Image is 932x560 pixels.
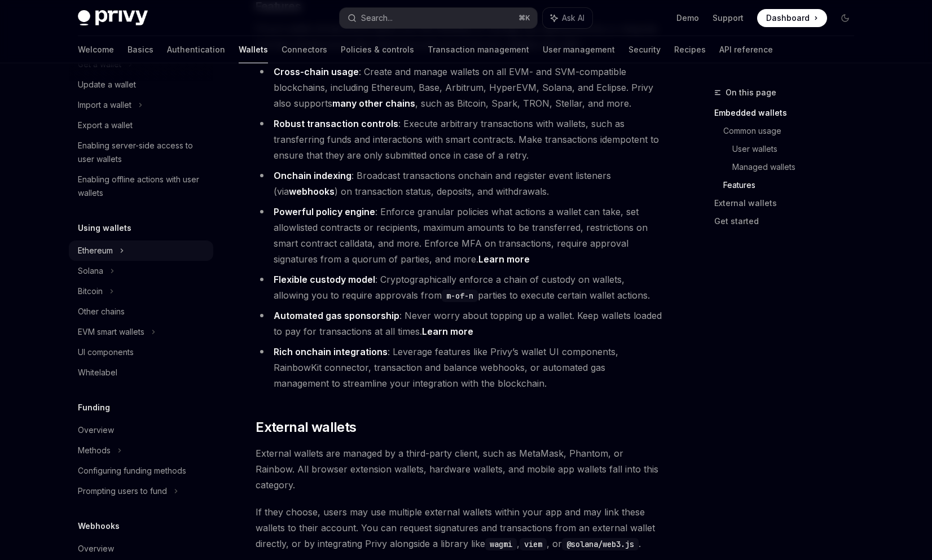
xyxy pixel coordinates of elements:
span: Dashboard [766,12,810,24]
a: Enabling server-side access to user wallets [69,135,213,169]
button: Toggle dark mode [836,9,854,27]
strong: Automated gas sponsorship [274,310,399,321]
a: Enabling offline actions with user wallets [69,169,213,203]
a: UI components [69,342,213,362]
a: Embedded wallets [714,104,863,122]
li: : Leverage features like Privy’s wallet UI components, RainbowKit connector, transaction and bala... [256,344,662,391]
div: Search... [361,11,393,25]
strong: Powerful policy engine [274,206,375,217]
span: Ask AI [562,12,584,24]
strong: Onchain indexing [274,170,351,181]
a: Basics [128,36,153,63]
span: On this page [726,86,776,99]
div: EVM smart wallets [78,325,144,339]
a: Update a wallet [69,75,213,95]
a: Security [628,36,661,63]
a: Learn more [422,326,473,338]
li: : Never worry about topping up a wallet. Keep wallets loaded to pay for transactions at all times. [256,308,662,339]
span: ⌘ K [518,14,530,23]
strong: Flexible custody model [274,274,375,285]
a: Whitelabel [69,362,213,383]
a: Get started [714,212,863,230]
a: webhooks [289,186,335,198]
a: Recipes [674,36,706,63]
a: API reference [719,36,773,63]
a: User wallets [732,140,863,158]
span: External wallets [256,418,356,436]
div: Methods [78,444,111,457]
span: External wallets are managed by a third-party client, such as MetaMask, Phantom, or Rainbow. All ... [256,445,662,493]
div: Solana [78,264,103,278]
span: If they choose, users may use multiple external wallets within your app and may link these wallet... [256,504,662,552]
a: Demo [676,12,699,24]
code: @solana/web3.js [562,538,639,550]
div: UI components [78,345,134,359]
button: Search...⌘K [340,8,537,28]
img: dark logo [78,10,148,26]
a: Authentication [167,36,225,63]
div: Import a wallet [78,98,131,112]
a: Welcome [78,36,114,63]
li: : Create and manage wallets on all EVM- and SVM-compatible blockchains, including Ethereum, Base,... [256,64,662,111]
div: Enabling offline actions with user wallets [78,173,206,200]
a: Connectors [282,36,327,63]
h5: Using wallets [78,221,131,235]
a: Dashboard [757,9,827,27]
h5: Webhooks [78,519,120,533]
strong: Rich onchain integrations [274,346,388,357]
a: many other chains [332,98,415,110]
code: viem [520,538,547,550]
a: Other chains [69,301,213,322]
li: : Cryptographically enforce a chain of custody on wallets, allowing you to require approvals from... [256,272,662,303]
li: : Execute arbitrary transactions with wallets, such as transferring funds and interactions with s... [256,116,662,163]
code: wagmi [485,538,517,550]
div: Whitelabel [78,366,117,379]
strong: Robust transaction controls [274,118,398,129]
a: External wallets [714,194,863,212]
a: Policies & controls [341,36,414,63]
div: Bitcoin [78,285,103,298]
button: Ask AI [543,8,592,28]
a: Wallets [239,36,268,63]
a: Transaction management [428,36,529,63]
a: Support [713,12,744,24]
a: User management [543,36,615,63]
code: m-of-n [442,290,478,302]
div: Prompting users to fund [78,484,167,498]
strong: Cross-chain usage [274,66,359,77]
div: Ethereum [78,244,113,257]
div: Export a wallet [78,119,133,132]
a: Learn more [478,253,530,265]
div: Configuring funding methods [78,464,186,478]
div: Overview [78,423,114,437]
a: Configuring funding methods [69,461,213,481]
a: Managed wallets [732,158,863,176]
a: Features [723,176,863,194]
li: : Enforce granular policies what actions a wallet can take, set allowlisted contracts or recipien... [256,204,662,267]
div: Overview [78,542,114,555]
div: Update a wallet [78,78,136,91]
a: Common usage [723,122,863,140]
a: Export a wallet [69,115,213,135]
a: Overview [69,539,213,559]
h5: Funding [78,401,110,414]
div: Enabling server-side access to user wallets [78,139,206,166]
div: Other chains [78,305,125,318]
li: : Broadcast transactions onchain and register event listeners (via ) on transaction status, depos... [256,168,662,199]
a: Overview [69,420,213,440]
